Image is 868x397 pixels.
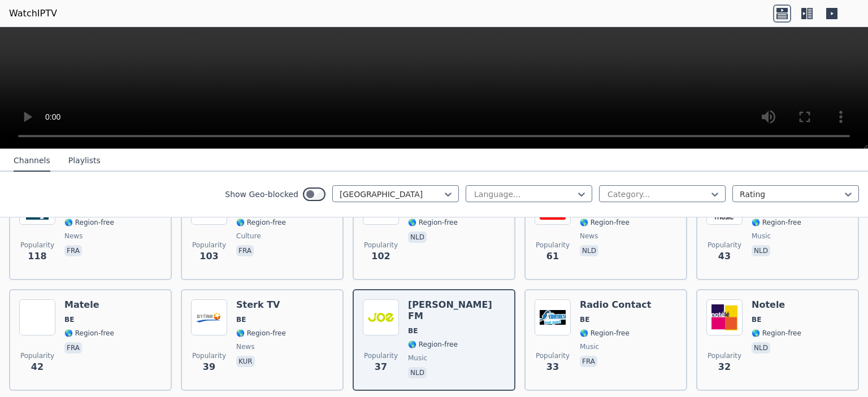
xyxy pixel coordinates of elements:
[31,360,44,374] span: 42
[752,329,801,338] span: 🌎 Region-free
[546,250,559,263] span: 61
[64,329,114,338] span: 🌎 Region-free
[752,245,770,256] p: nld
[408,326,418,335] span: BE
[225,189,298,200] label: Show Geo-blocked
[64,218,114,227] span: 🌎 Region-free
[408,299,505,322] h6: [PERSON_NAME] FM
[718,250,731,263] span: 43
[9,7,57,20] a: WatchIPTV
[752,342,770,354] p: nld
[408,367,427,378] p: nld
[580,245,598,256] p: nld
[408,340,458,349] span: 🌎 Region-free
[708,351,741,360] span: Popularity
[64,232,83,241] span: news
[236,315,246,324] span: BE
[752,315,761,324] span: BE
[752,218,801,227] span: 🌎 Region-free
[64,245,82,256] p: fra
[68,150,101,172] button: Playlists
[371,250,390,263] span: 102
[546,360,559,374] span: 33
[28,250,46,263] span: 118
[236,299,286,311] h6: Sterk TV
[580,356,597,367] p: fra
[20,351,54,360] span: Popularity
[536,241,570,250] span: Popularity
[20,241,54,250] span: Popularity
[408,232,427,243] p: nld
[706,299,743,335] img: Notele
[364,351,398,360] span: Popularity
[236,245,254,256] p: fra
[363,299,399,335] img: Joe FM
[203,360,215,374] span: 39
[19,299,55,335] img: Matele
[580,342,599,351] span: music
[580,232,598,241] span: news
[192,351,226,360] span: Popularity
[580,299,651,311] h6: Radio Contact
[752,299,801,311] h6: Notele
[192,241,226,250] span: Popularity
[364,241,398,250] span: Popularity
[580,315,589,324] span: BE
[718,360,731,374] span: 32
[535,299,571,335] img: Radio Contact
[14,150,50,172] button: Channels
[199,250,218,263] span: 103
[64,315,74,324] span: BE
[236,232,261,241] span: culture
[64,342,82,354] p: fra
[191,299,227,335] img: Sterk TV
[236,356,255,367] p: kur
[236,329,286,338] span: 🌎 Region-free
[752,232,771,241] span: music
[236,218,286,227] span: 🌎 Region-free
[708,241,741,250] span: Popularity
[375,360,387,374] span: 37
[536,351,570,360] span: Popularity
[64,299,114,311] h6: Matele
[408,354,427,363] span: music
[408,218,458,227] span: 🌎 Region-free
[580,329,630,338] span: 🌎 Region-free
[580,218,630,227] span: 🌎 Region-free
[236,342,254,351] span: news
